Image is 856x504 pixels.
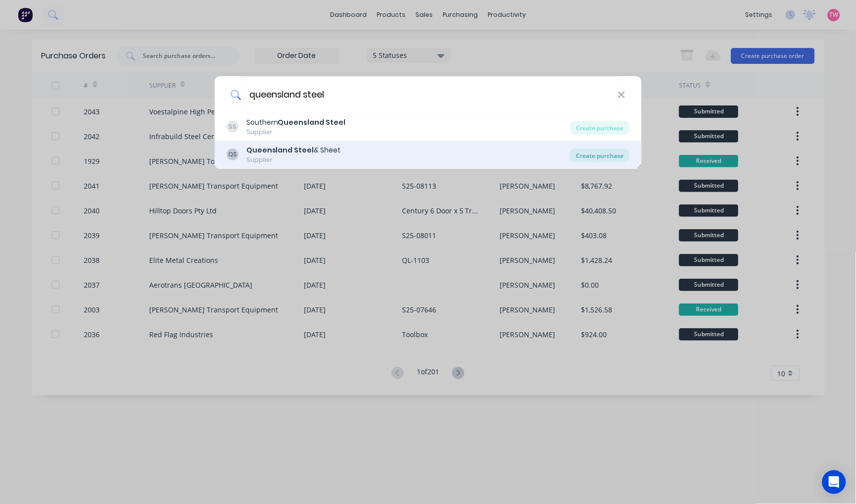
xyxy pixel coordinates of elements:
b: Queensland Steel [278,117,346,127]
div: Open Intercom Messenger [822,470,846,494]
div: Supplier [246,128,346,137]
div: QS [227,149,238,160]
div: SS [227,121,238,133]
div: Create purchase [570,149,629,162]
div: Create purchase [570,121,629,135]
div: Southern [246,117,346,128]
div: Supplier [246,155,341,164]
div: & Sheet [246,145,341,155]
b: Queensland Steel [246,145,314,155]
input: Enter a supplier name to create a new order... [241,76,618,113]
